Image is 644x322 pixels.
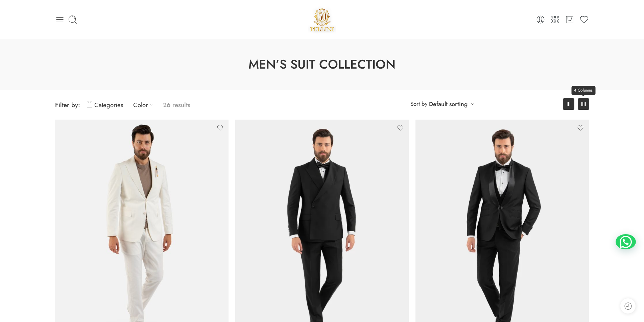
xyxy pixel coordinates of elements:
a: Wishlist [579,15,589,24]
a: 4 Columns [578,98,589,110]
span: 4 Columns [571,86,595,95]
a: Categories [87,97,123,113]
a: Cart [565,15,574,24]
span: Sort by [410,98,427,109]
a: Color [133,97,156,113]
a: Pellini - [308,5,337,34]
h1: Men’s Suit Collection [17,56,627,73]
a: Login / Register [536,15,545,24]
a: Default sorting [429,99,468,109]
img: Pellini [308,5,337,34]
span: Filter by: [55,100,80,109]
p: 26 results [163,97,190,113]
